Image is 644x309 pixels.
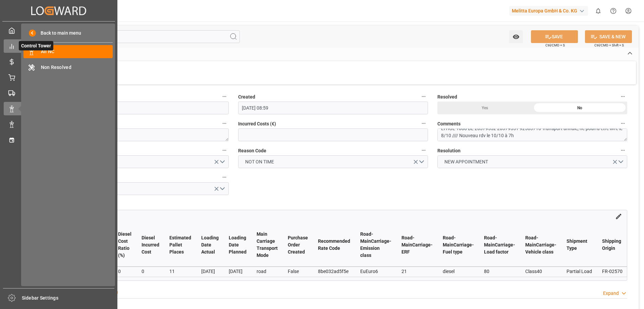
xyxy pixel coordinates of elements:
div: Melitta Europa GmbH & Co. KG [509,6,588,16]
div: Class40 [525,267,556,275]
button: SAVE & NEW [585,30,632,43]
div: 8be032ad5f5e [318,267,350,275]
a: Transport Management [4,86,114,100]
th: Diesel Cost Ratio (%) [113,223,137,267]
input: DD-MM-YYYY HH:MM [238,102,428,114]
input: DD-MM-YYYY HH:MM [39,102,229,114]
button: SAVE [531,30,578,43]
div: diesel [443,267,474,275]
th: Loading Date Actual [196,223,224,267]
div: 0 [118,267,131,275]
div: FR-02570 [602,267,623,275]
a: Timeslot Management [4,133,114,146]
th: Road-MainCarriage-Emission class [355,223,396,267]
div: No [532,102,627,114]
span: Resolution [437,147,461,154]
a: Order Management [4,71,114,84]
th: Road-MainCarriage-Load factor [479,223,520,267]
textarea: 63c6a5f2183b [39,128,229,141]
span: Reason Code [238,147,266,154]
span: Created [238,93,255,101]
span: Sidebar Settings [22,295,115,302]
span: Ctrl/CMD + Shift + S [594,43,624,48]
th: Shipping Origin [597,223,628,267]
span: Comments [437,120,461,127]
th: Road-MainCarriage-Vehicle class [520,223,561,267]
a: My Cockpit [4,24,114,37]
button: Incurred Costs (€) [419,119,428,128]
button: open menu [39,155,229,168]
button: Help Center [606,3,621,18]
div: road [257,267,278,275]
th: Shipment Type [561,223,597,267]
span: NEW APPOINTMENT [441,158,491,165]
a: All NC [23,45,113,58]
button: Transport ID Logward * [220,119,229,128]
a: Rate Management [4,55,114,68]
div: 0 [142,267,159,275]
button: open menu [509,30,523,43]
div: [DATE] [201,267,219,275]
span: All NC [41,48,113,55]
button: Resolved [619,92,627,101]
button: Comments [619,119,627,128]
th: Recommended Rate Code [313,223,355,267]
a: Control TowerControl Tower [4,39,114,52]
span: Ctrl/CMD + S [545,43,565,48]
button: Resolution [619,146,627,155]
th: Purchase Order Created [283,223,313,267]
div: False [288,267,308,275]
th: Road-MainCarriage-Fuel type [438,223,479,267]
span: NOT ON TIME [242,158,277,165]
span: Back to main menu [36,30,81,37]
div: Partial Load [567,267,592,275]
button: Reason Code [419,146,428,155]
div: [DATE] [229,267,247,275]
a: Data Management [4,118,114,131]
button: open menu [238,155,428,168]
button: show 0 new notifications [591,3,606,18]
button: Updated [220,92,229,101]
div: Yes [437,102,532,114]
button: Cost Ownership [220,173,229,182]
th: Diesel Incurred Cost [137,223,164,267]
div: 80 [484,267,515,275]
span: Non Resolved [41,64,113,71]
button: Responsible Party [220,146,229,155]
th: Estimated Pallet Places [164,223,196,267]
th: Main Carriage Transport Mode [252,223,283,267]
th: Loading Date Planned [224,223,252,267]
textarea: LITIGE 1088 BL 20379552 20379551 92563716 Transport annulé, ne pourra être livré le 8/10 //// Nou... [437,128,627,141]
div: 11 [169,267,191,275]
div: Expand [603,290,619,297]
div: EuEuro6 [360,267,391,275]
span: Resolved [437,93,457,101]
span: Incurred Costs (€) [238,120,276,127]
span: Control Tower [19,41,53,50]
div: 21 [401,267,433,275]
input: Search Fields [31,30,240,43]
button: Created [419,92,428,101]
button: open menu [437,155,627,168]
a: Non Resolved [23,61,113,74]
button: open menu [39,182,229,195]
th: Road-MainCarriage-ERF [396,223,438,267]
button: Melitta Europa GmbH & Co. KG [509,4,591,17]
